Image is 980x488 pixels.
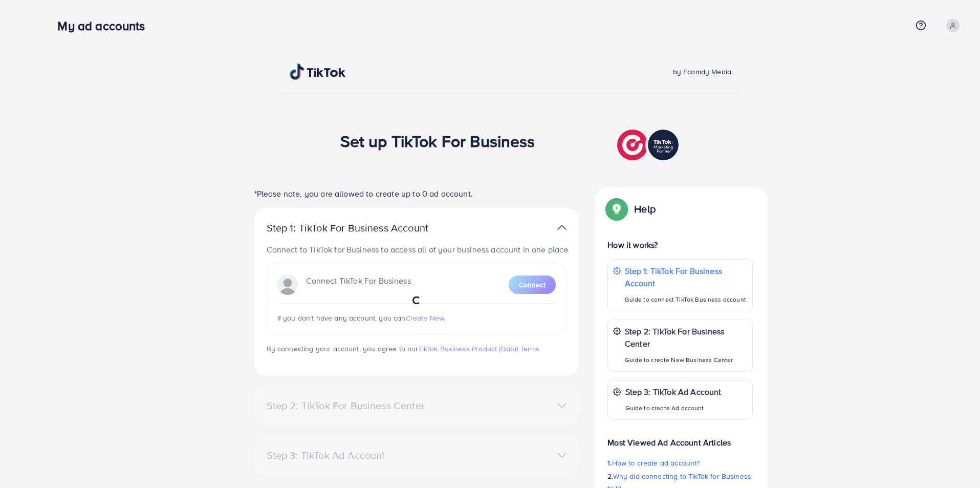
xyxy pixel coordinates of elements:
[625,293,747,306] p: Guide to connect TikTok Business account
[625,354,747,366] p: Guide to create New Business Center
[57,18,153,33] h3: My ad accounts
[625,325,747,350] p: Step 2: TikTok For Business Center
[673,67,731,77] span: by Ecomdy Media
[254,187,579,200] p: *Please note, you are allowed to create up to 0 ad account.
[625,386,722,398] p: Step 3: TikTok Ad Account
[634,203,656,215] p: Help
[557,220,567,235] img: TikTok partner
[607,239,753,251] p: How it works?
[612,458,700,468] span: How to create ad account?
[607,200,626,218] img: Popup guide
[340,131,535,151] h1: Set up TikTok For Business
[267,222,461,234] p: Step 1: TikTok For Business Account
[607,457,753,469] p: 1.
[290,63,346,80] img: TikTok
[607,428,753,449] p: Most Viewed Ad Account Articles
[625,265,747,289] p: Step 1: TikTok For Business Account
[625,402,722,414] p: Guide to create Ad account
[617,127,681,163] img: TikTok partner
